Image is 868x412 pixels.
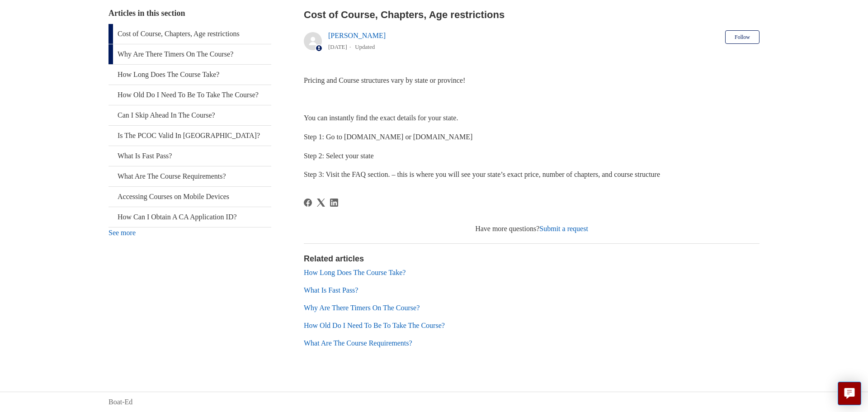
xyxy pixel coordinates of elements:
[304,304,420,312] a: Why Are There Timers On The Course?
[304,76,465,84] span: Pricing and Course structures vary by state or province!
[108,85,271,105] a: How Old Do I Need To Be To Take The Course?
[330,199,338,207] a: LinkedIn
[304,133,472,141] span: Step 1: Go to [DOMAIN_NAME] or [DOMAIN_NAME]
[108,229,136,237] a: See more
[304,253,759,265] h2: Related articles
[328,32,386,39] a: [PERSON_NAME]
[317,199,325,207] a: X Corp
[108,146,271,166] a: What Is Fast Pass?
[108,187,271,207] a: Accessing Courses on Mobile Devices
[108,207,271,227] a: How Can I Obtain A CA Application ID?
[539,225,588,232] a: Submit a request
[304,7,759,22] h2: Cost of Course, Chapters, Age restrictions
[304,286,358,294] a: What Is Fast Pass?
[108,44,271,64] a: Why Are There Timers On The Course?
[108,166,271,186] a: What Are The Course Requirements?
[304,199,312,207] svg: Share this page on Facebook
[330,199,338,207] svg: Share this page on LinkedIn
[108,65,271,85] a: How Long Does The Course Take?
[304,199,312,207] a: Facebook
[725,30,759,44] button: Follow Article
[304,170,660,178] span: Step 3: Visit the FAQ section. – this is where you will see your state’s exact price, number of c...
[328,43,347,50] time: 04/08/2025, 13:01
[304,339,412,347] a: What Are The Course Requirements?
[108,397,132,407] a: Boat-Ed
[108,9,185,18] span: Articles in this section
[304,269,406,276] a: How Long Does The Course Take?
[355,43,375,50] li: Updated
[317,199,325,207] svg: Share this page on X Corp
[304,152,374,160] span: Step 2: Select your state
[108,105,271,125] a: Can I Skip Ahead In The Course?
[108,24,271,44] a: Cost of Course, Chapters, Age restrictions
[108,126,271,146] a: Is The PCOC Valid In [GEOGRAPHIC_DATA]?
[304,114,458,122] span: You can instantly find the exact details for your state.
[304,322,445,329] a: How Old Do I Need To Be To Take The Course?
[838,382,861,405] button: Live chat
[304,223,759,234] div: Have more questions?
